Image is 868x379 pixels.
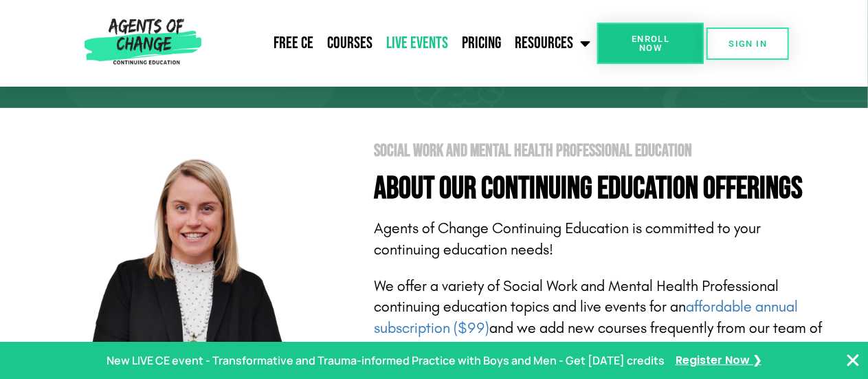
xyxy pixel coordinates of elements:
[706,28,789,60] a: SIGN IN
[728,39,767,48] span: SIGN IN
[207,26,597,61] nav: Menu
[455,26,508,61] a: Pricing
[630,340,746,358] b: unlimited access
[676,351,761,371] a: Register Now ❯
[374,173,826,204] h4: About Our Continuing Education Offerings
[379,26,455,61] a: Live Events
[597,23,704,64] a: Enroll Now
[320,26,379,61] a: Courses
[374,219,761,259] span: Agents of Change Continuing Education is committed to your continuing education needs!
[619,34,682,52] span: Enroll Now
[107,351,665,371] p: New LIVE CE event - Transformative and Trauma-informed Practice with Boys and Men - Get [DATE] cr...
[845,352,861,369] button: Close Banner
[267,26,320,61] a: Free CE
[508,26,597,61] a: Resources
[374,142,826,160] h2: Social Work and Mental Health Professional Education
